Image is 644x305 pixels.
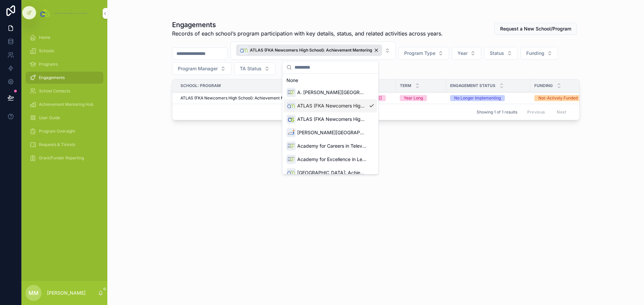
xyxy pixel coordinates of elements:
[398,47,449,60] button: Select Button
[400,95,442,101] a: Year Long
[39,115,60,121] span: User Guide
[234,62,275,75] button: Select Button
[404,95,423,101] div: Year Long
[250,48,372,53] span: ATLAS (FKA Newcomers High School): Achievement Mentoring
[284,75,377,86] div: None
[25,98,103,110] a: Achievement Mentoring Hub
[21,27,107,173] div: scrollable content
[39,102,93,107] span: Achievement Mentoring Hub
[538,95,578,101] div: Not-Actively Funded
[39,88,70,94] span: School Contacts
[39,35,50,40] span: Home
[39,142,75,147] span: Requests & Tickets
[29,289,39,297] span: MM
[25,139,103,151] a: Requests & Tickets
[477,109,517,115] span: Showing 1 of 1 results
[25,45,103,57] a: Schools
[172,20,443,29] h1: Engagements
[454,95,501,101] div: No Longer Implementing
[39,155,84,161] span: Grant/Funder Reporting
[240,65,262,72] span: TA Status
[25,58,103,70] a: Programs
[282,74,378,174] div: Suggestions
[180,95,300,101] span: ATLAS (FKA Newcomers High School): Achievement Mentoring
[450,95,526,101] a: No Longer Implementing
[400,83,411,88] span: Term
[180,95,341,101] a: ATLAS (FKA Newcomers High School): Achievement Mentoring
[25,125,103,137] a: Program Oversight
[404,50,435,57] span: Program Type
[297,102,366,109] span: ATLAS (FKA Newcomers High School): Achievement Mentoring
[297,169,366,176] span: [GEOGRAPHIC_DATA]: Achievement Mentoring
[25,72,103,84] a: Engagements
[39,75,65,80] span: Engagements
[47,290,86,296] p: [PERSON_NAME]
[178,65,218,72] span: Program Manager
[39,62,58,67] span: Programs
[180,83,221,88] span: School: Program
[172,29,443,37] span: Records of each school’s program participation with key details, status, and related activities a...
[230,42,396,60] button: Select Button
[534,83,553,88] span: Funding
[484,47,518,60] button: Select Button
[25,152,103,164] a: Grant/Funder Reporting
[297,116,366,123] span: ATLAS (FKA Newcomers High School): Community Schools
[458,50,468,57] span: Year
[39,48,54,54] span: Schools
[236,45,382,57] button: Unselect 1402
[490,50,504,57] span: Status
[521,47,558,60] button: Select Button
[297,143,366,149] span: Academy for Careers in Television and Film: Peer Group Connection High School
[297,89,366,96] span: A. [PERSON_NAME][GEOGRAPHIC_DATA]: Peer Group Connection High School
[39,8,90,19] img: App logo
[452,47,481,60] button: Select Button
[526,50,544,57] span: Funding
[500,25,571,32] span: Request a New School/Program
[172,62,231,75] button: Select Button
[494,23,577,35] button: Request a New School/Program
[25,112,103,124] a: User Guide
[297,156,366,163] span: Academy for Excellence in Leadership: Peer Group Connection High School
[297,129,366,136] span: [PERSON_NAME][GEOGRAPHIC_DATA]: Teen [GEOGRAPHIC_DATA]
[450,83,495,88] span: Engagement Status
[25,85,103,97] a: School Contacts
[39,129,75,134] span: Program Oversight
[25,31,103,44] a: Home
[534,95,594,101] a: Not-Actively Funded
